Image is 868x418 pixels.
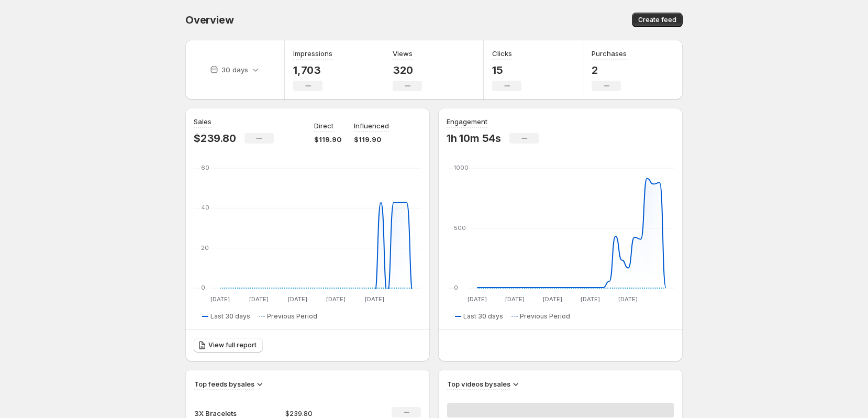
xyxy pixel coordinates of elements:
span: Overview [185,14,233,26]
h3: Engagement [447,116,487,127]
text: 20 [201,244,209,251]
text: 60 [201,164,209,171]
p: $119.90 [354,134,389,145]
text: [DATE] [326,295,346,303]
p: 1h 10m 54s [447,132,501,145]
p: $239.80 [194,132,236,145]
text: 0 [201,284,205,291]
h3: Top feeds by sales [194,379,254,389]
p: 30 days [221,64,248,75]
text: [DATE] [249,295,269,303]
button: Create feed [632,13,683,27]
p: $119.90 [314,134,341,145]
text: 1000 [454,164,469,171]
h3: Views [393,48,413,59]
text: 40 [201,204,209,211]
h3: Clicks [492,48,512,59]
text: [DATE] [543,295,562,303]
span: View full report [208,341,257,349]
p: Influenced [354,120,389,131]
text: 500 [454,224,466,232]
a: View full report [194,338,263,353]
h3: Impressions [293,48,332,59]
span: Previous Period [267,312,317,321]
text: [DATE] [365,295,384,303]
span: Create feed [638,16,676,24]
p: 320 [393,64,422,76]
text: [DATE] [618,295,638,303]
span: Last 30 days [210,312,250,321]
text: [DATE] [210,295,230,303]
p: 15 [492,64,521,76]
span: Previous Period [520,312,570,321]
text: [DATE] [288,295,307,303]
text: 0 [454,284,458,291]
text: [DATE] [581,295,600,303]
span: Last 30 days [463,312,503,321]
h3: Sales [194,116,212,127]
text: [DATE] [505,295,525,303]
p: 1,703 [293,64,332,76]
p: 2 [592,64,627,76]
text: [DATE] [468,295,487,303]
p: Direct [314,120,333,131]
h3: Top videos by sales [447,379,510,389]
h3: Purchases [592,48,627,59]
